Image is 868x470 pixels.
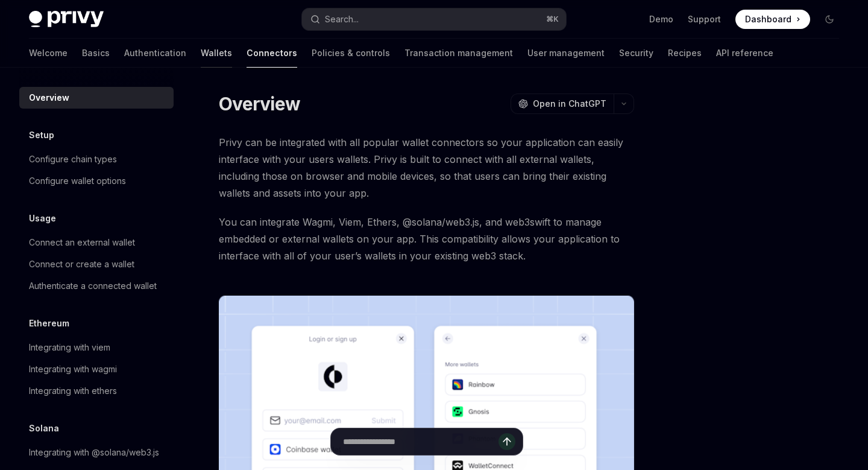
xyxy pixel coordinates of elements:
[527,39,605,68] a: User management
[29,316,69,331] h5: Ethereum
[219,214,634,264] span: You can integrate Wagmi, Viem, Ethers, @solana/web3.js, and web3swift to manage embedded or exter...
[29,11,104,28] img: dark logo
[29,39,68,68] a: Welcome
[820,10,839,29] button: Toggle dark mode
[29,340,110,355] div: Integrating with viem
[219,93,300,115] h1: Overview
[29,421,59,436] h5: Solana
[668,39,702,68] a: Recipes
[19,275,174,297] a: Authenticate a connected wallet
[29,362,117,376] div: Integrating with wagmi
[649,13,673,25] a: Demo
[735,10,810,29] a: Dashboard
[82,39,110,68] a: Basics
[201,39,232,68] a: Wallets
[29,445,159,460] div: Integrating with @solana/web3.js
[29,128,54,142] h5: Setup
[343,428,498,455] input: Ask a question...
[325,12,359,27] div: Search...
[19,358,174,380] a: Integrating with wagmi
[29,279,157,293] div: Authenticate a connected wallet
[546,14,559,24] span: ⌘ K
[745,13,791,25] span: Dashboard
[19,148,174,170] a: Configure chain types
[29,174,126,188] div: Configure wallet options
[19,337,174,358] a: Integrating with viem
[302,8,565,30] button: Open search
[124,39,186,68] a: Authentication
[511,94,614,114] button: Open in ChatGPT
[19,87,174,109] a: Overview
[219,134,634,202] span: Privy can be integrated with all popular wallet connectors so your application can easily interfa...
[29,152,117,167] div: Configure chain types
[247,39,297,68] a: Connectors
[29,91,69,105] div: Overview
[29,257,134,272] div: Connect or create a wallet
[312,39,390,68] a: Policies & controls
[29,211,56,226] h5: Usage
[19,170,174,192] a: Configure wallet options
[19,380,174,402] a: Integrating with ethers
[29,384,117,398] div: Integrating with ethers
[619,39,653,68] a: Security
[19,253,174,275] a: Connect or create a wallet
[19,442,174,463] a: Integrating with @solana/web3.js
[404,39,513,68] a: Transaction management
[688,13,721,25] a: Support
[19,232,174,253] a: Connect an external wallet
[716,39,773,68] a: API reference
[29,235,135,250] div: Connect an external wallet
[533,98,606,110] span: Open in ChatGPT
[498,433,515,450] button: Send message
